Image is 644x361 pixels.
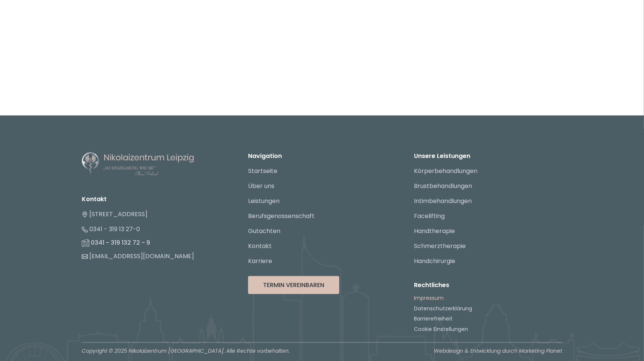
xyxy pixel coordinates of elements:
[82,210,147,218] a: [STREET_ADDRESS]
[414,167,477,175] a: Körperbehandlungen
[414,152,562,161] p: Unsere Leistungen
[248,212,314,220] a: Berufsgenossenschaft
[414,305,472,312] a: Datenschutzerklärung
[434,347,562,358] a: Webdesign & Entwicklung durch Marketing Planet
[248,257,272,265] a: Karriere
[414,197,472,205] a: Intimbehandlungen
[248,152,396,161] p: Navigation
[414,182,472,190] a: Brustbehandlungen
[414,326,468,333] button: Cookie Einstellungen
[248,167,277,175] a: Startseite
[414,227,455,235] a: Handtherapie
[414,257,455,265] a: Handchirurgie
[248,197,280,205] a: Leistungen
[414,242,466,250] a: Schmerztherapie
[414,212,445,220] a: Facelifting
[248,276,339,294] button: Termin Vereinbaren
[414,294,444,302] a: Impressum
[414,315,453,323] a: Barrierefreiheit
[82,237,230,249] li: 0341 - 319 132 72 - 9
[82,152,194,177] img: Nikolaizentrum Leipzig - Logo
[82,347,290,355] p: Copyright © 2025 Nikolaizentrum [GEOGRAPHIC_DATA]. Alle Rechte vorbehalten.
[414,281,562,290] p: Rechtliches
[82,195,230,204] li: Kontakt
[248,182,274,190] a: Über uns
[82,252,194,260] a: [EMAIL_ADDRESS][DOMAIN_NAME]
[248,227,280,235] a: Gutachten
[82,225,140,233] a: 0341 - 319 13 27-0
[248,242,272,250] a: Kontakt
